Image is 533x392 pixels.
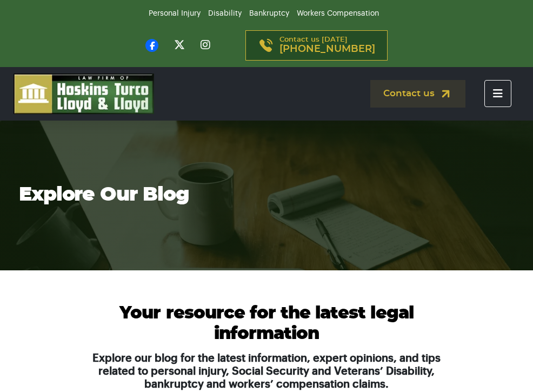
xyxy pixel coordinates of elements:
[249,10,289,17] a: Bankruptcy
[85,352,448,391] h5: Explore our blog for the latest information, expert opinions, and tips related to personal injury...
[279,36,375,55] p: Contact us [DATE]
[279,44,375,55] span: [PHONE_NUMBER]
[484,80,511,107] button: Toggle navigation
[245,30,388,61] a: Contact us [DATE][PHONE_NUMBER]
[14,74,154,114] img: logo
[149,10,201,17] a: Personal Injury
[370,80,465,108] a: Contact us
[19,183,514,206] h1: Explore Our Blog
[208,10,242,17] a: Disability
[297,10,379,17] a: Workers Compensation
[85,303,448,344] h2: Your resource for the latest legal information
